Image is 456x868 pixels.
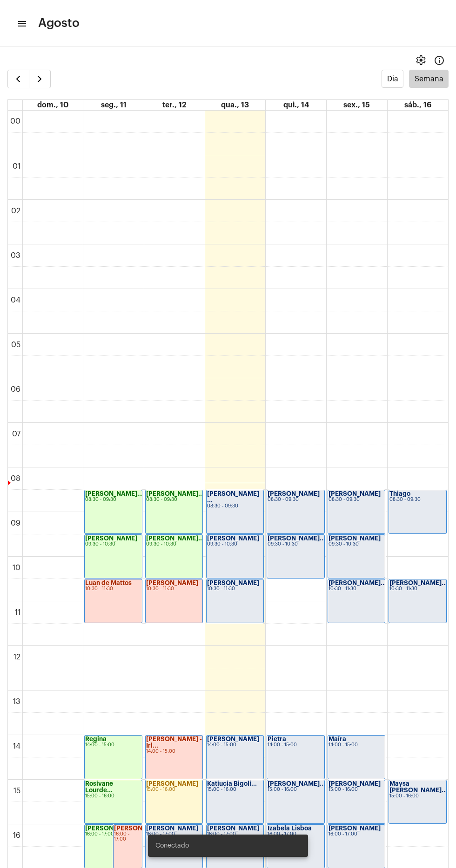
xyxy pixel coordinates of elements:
div: 10:30 - 11:30 [329,586,384,592]
div: 15 [12,787,22,795]
strong: [PERSON_NAME] [329,491,381,497]
strong: [PERSON_NAME]... [85,491,143,497]
strong: Maíra [329,736,346,742]
span: Agosto [38,16,80,31]
mat-icon: sidenav icon [17,18,26,29]
strong: Regina [85,736,107,742]
a: 16 de agosto de 2025 [402,100,433,110]
div: 08:30 - 09:30 [207,504,263,509]
strong: [PERSON_NAME] - Irl... [146,736,202,749]
div: 08:30 - 09:30 [85,497,141,502]
strong: [PERSON_NAME] [207,535,259,541]
div: 14:00 - 15:00 [85,743,141,748]
strong: [PERSON_NAME] [268,491,320,497]
strong: Katiucia Bigoli... [207,781,257,787]
strong: Pietra [268,736,286,742]
div: 09:30 - 10:30 [85,542,141,547]
div: 09 [9,519,22,527]
div: 08:30 - 09:30 [389,497,446,502]
div: 10:30 - 11:30 [207,586,263,592]
strong: [PERSON_NAME] [146,580,198,586]
button: Info [430,51,449,70]
button: Semana Anterior [7,70,29,88]
a: 14 de agosto de 2025 [282,100,311,110]
button: Semana [409,70,449,88]
div: 03 [9,251,22,260]
strong: [PERSON_NAME] [329,535,381,541]
strong: Luan de Mattos [85,580,132,586]
strong: [PERSON_NAME]... [114,825,172,831]
div: 00 [8,117,22,125]
a: 15 de agosto de 2025 [342,100,372,110]
div: 16:00 - 17:00 [85,832,141,837]
div: 08 [9,474,22,483]
strong: [PERSON_NAME]... [268,535,325,541]
div: 09:30 - 10:30 [268,542,323,547]
strong: [PERSON_NAME]... [146,535,204,541]
button: Próximo Semana [29,70,51,88]
div: 12 [12,653,22,661]
div: 15:00 - 16:00 [146,787,202,792]
div: 14:00 - 15:00 [207,743,263,748]
div: 11 [13,608,22,617]
div: 06 [9,385,22,394]
button: settings [411,51,430,70]
div: 14:00 - 15:00 [146,749,202,754]
div: 15:00 - 16:00 [329,787,384,792]
strong: Rosivane Lourde... [85,781,113,793]
strong: [PERSON_NAME] [85,825,137,831]
button: Dia [382,70,403,88]
strong: [PERSON_NAME] ... [207,491,259,503]
a: 10 de agosto de 2025 [35,100,70,110]
div: 10:30 - 11:30 [85,586,141,592]
div: 01 [11,162,22,171]
a: 13 de agosto de 2025 [219,100,251,110]
a: 12 de agosto de 2025 [161,100,188,110]
div: 08:30 - 09:30 [329,497,384,502]
div: 08:30 - 09:30 [146,497,202,502]
a: 11 de agosto de 2025 [99,100,128,110]
strong: [PERSON_NAME] [85,535,137,541]
strong: [PERSON_NAME]... [268,781,325,787]
div: 16:00 - 17:00 [114,832,141,842]
div: 15:00 - 16:00 [207,787,263,792]
div: 15:00 - 16:00 [85,794,141,799]
div: 09:30 - 10:30 [146,542,202,547]
div: 05 [9,341,22,349]
div: 16 [11,831,22,840]
strong: [PERSON_NAME] [146,781,198,787]
div: 04 [9,296,22,304]
div: 14:00 - 15:00 [329,743,384,748]
strong: [PERSON_NAME] [329,781,381,787]
strong: [PERSON_NAME]... [329,580,386,586]
div: 10:30 - 11:30 [389,586,446,592]
div: 16:00 - 17:00 [329,832,384,837]
div: 08:30 - 09:30 [268,497,323,502]
strong: Thiago [389,491,410,497]
strong: Maysa [PERSON_NAME]... [389,781,447,793]
div: 13 [11,697,22,706]
div: 14:00 - 15:00 [268,743,323,748]
div: 14 [11,742,22,750]
div: 15:00 - 16:00 [268,787,323,792]
strong: [PERSON_NAME] [207,736,259,742]
mat-icon: Info [434,55,445,66]
div: 09:30 - 10:30 [207,542,263,547]
span: Conectado [155,841,189,850]
strong: [PERSON_NAME]... [389,580,447,586]
strong: [PERSON_NAME] [207,580,259,586]
strong: [PERSON_NAME] [329,825,381,831]
div: 10 [11,564,22,572]
div: 07 [10,430,22,438]
div: 09:30 - 10:30 [329,542,384,547]
div: 02 [9,207,22,215]
span: settings [415,55,426,66]
div: 15:00 - 16:00 [389,794,446,799]
strong: [PERSON_NAME]... [146,491,204,497]
div: 10:30 - 11:30 [146,586,202,592]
